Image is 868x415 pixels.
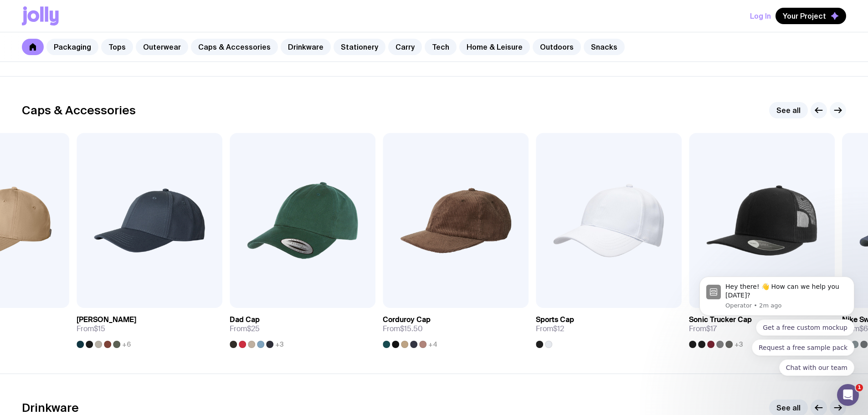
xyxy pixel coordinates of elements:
[94,324,105,333] span: $15
[776,8,846,24] button: Your Project
[856,384,863,391] span: 1
[383,315,431,324] h3: Corduroy Cap
[22,103,136,117] h2: Caps & Accessories
[383,324,423,333] span: From
[230,324,260,333] span: From
[536,324,564,333] span: From
[686,268,868,381] iframe: Intercom notifications message
[428,341,437,348] span: +4
[247,324,260,333] span: $25
[837,384,859,406] iframe: Intercom live chat
[122,341,131,348] span: +6
[425,39,457,55] a: Tech
[383,308,529,348] a: Corduroy CapFrom$15.50+4
[77,308,222,348] a: [PERSON_NAME]From$15+6
[275,341,284,348] span: +3
[230,308,375,348] a: Dad CapFrom$25+3
[783,11,826,20] span: Your Project
[101,39,133,55] a: Tops
[230,315,260,324] h3: Dad Cap
[533,39,581,55] a: Outdoors
[750,8,771,24] button: Log In
[46,39,98,55] a: Packaging
[400,324,423,333] span: $15.50
[536,308,682,348] a: Sports CapFrom$12
[136,39,188,55] a: Outerwear
[334,39,385,55] a: Stationery
[77,324,105,333] span: From
[769,102,808,118] a: See all
[191,39,278,55] a: Caps & Accessories
[281,39,331,55] a: Drinkware
[536,315,574,324] h3: Sports Cap
[77,315,136,324] h3: [PERSON_NAME]
[584,39,625,55] a: Snacks
[553,324,564,333] span: $12
[22,401,79,415] h2: Drinkware
[388,39,422,55] a: Carry
[459,39,530,55] a: Home & Leisure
